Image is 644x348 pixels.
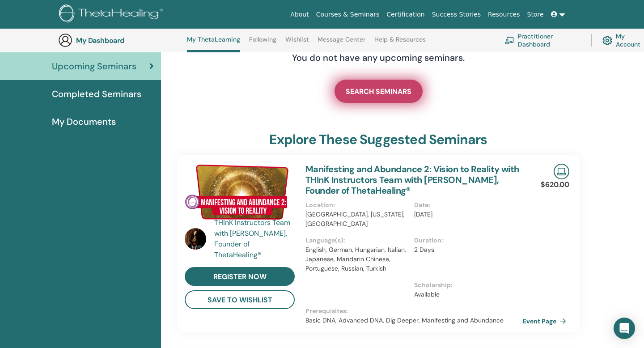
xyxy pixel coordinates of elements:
a: Help & Resources [374,36,426,50]
p: $620.00 [541,179,569,190]
a: Manifesting and Abundance 2: Vision to Reality with THInK Instructors Team with [PERSON_NAME], Fo... [305,163,519,196]
p: Basic DNA, Advanced DNA, Dig Deeper, Manifesting and Abundance [305,316,523,325]
img: generic-user-icon.jpg [58,33,72,47]
p: [GEOGRAPHIC_DATA], [US_STATE], [GEOGRAPHIC_DATA] [305,210,409,229]
p: Location : [305,200,409,210]
h3: My Dashboard [76,36,165,45]
a: Event Page [523,314,570,328]
a: Courses & Seminars [313,6,383,23]
img: Manifesting and Abundance 2: Vision to Reality [185,164,295,220]
span: register now [213,272,267,281]
a: Following [249,36,276,50]
img: cog.svg [602,34,612,47]
span: Upcoming Seminars [52,59,136,73]
h3: explore these suggested seminars [269,132,487,148]
a: Message Center [318,36,365,50]
img: Live Online Seminar [554,164,569,179]
a: register now [185,267,295,286]
p: Language(s) : [305,236,409,245]
a: About [287,6,312,23]
a: Certification [383,6,428,23]
p: Available [414,290,517,299]
p: 2 Days [414,245,517,255]
a: My ThetaLearning [187,36,240,52]
span: Completed Seminars [52,87,141,101]
span: SEARCH SEMINARS [346,87,411,96]
a: Resources [484,6,524,23]
a: Practitioner Dashboard [504,30,580,50]
span: My Documents [52,115,116,128]
p: Date : [414,200,517,210]
img: default.jpg [185,228,206,250]
a: THInK Instructors Team with [PERSON_NAME], Founder of ThetaHealing® [214,217,297,260]
button: save to wishlist [185,290,295,309]
p: English, German, Hungarian, Italian, Japanese, Mandarin Chinese, Portuguese, Russian, Turkish [305,245,409,273]
p: Duration : [414,236,517,245]
div: Open Intercom Messenger [614,318,635,339]
a: Store [524,6,547,23]
p: [DATE] [414,210,517,219]
a: Wishlist [285,36,309,50]
a: Success Stories [428,6,484,23]
img: chalkboard-teacher.svg [504,37,514,44]
p: Scholarship : [414,280,517,290]
h4: You do not have any upcoming seminars. [237,52,519,63]
a: SEARCH SEMINARS [335,80,423,103]
img: logo.png [59,4,166,25]
p: Prerequisites : [305,306,523,316]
